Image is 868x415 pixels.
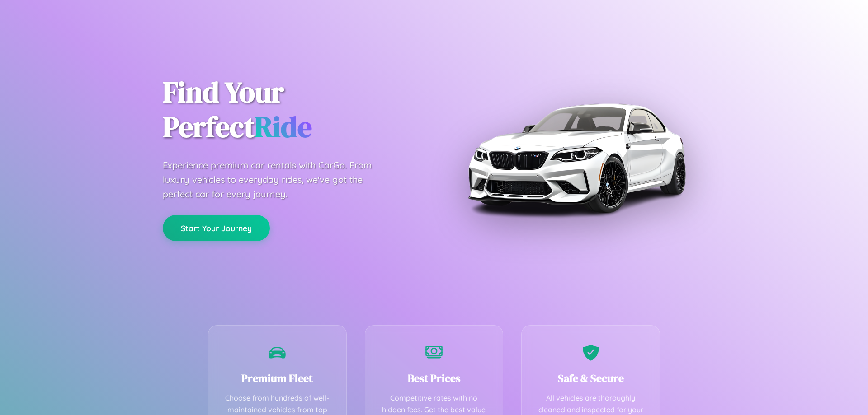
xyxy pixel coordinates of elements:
[222,371,333,386] h3: Premium Fleet
[255,107,312,146] span: Ride
[163,75,420,145] h1: Find Your Perfect
[163,215,270,241] button: Start Your Journey
[379,371,490,386] h3: Best Prices
[463,45,689,271] img: Premium BMW car rental vehicle
[163,158,389,201] p: Experience premium car rentals with CarGo. From luxury vehicles to everyday rides, we've got the ...
[535,371,646,386] h3: Safe & Secure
